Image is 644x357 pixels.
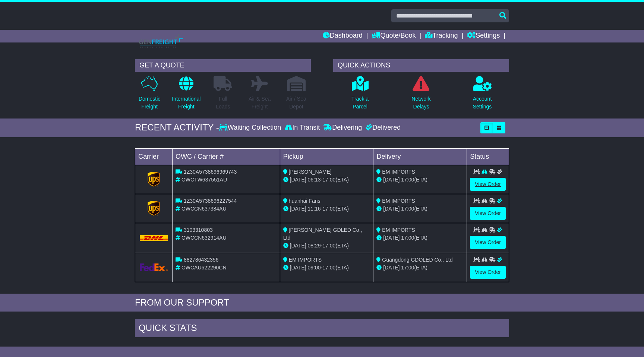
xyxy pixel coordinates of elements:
div: - (ETA) [283,205,370,213]
a: NetworkDelays [411,76,431,115]
span: 06:13 [308,177,321,183]
a: View Order [470,178,506,191]
p: Air & Sea Freight [249,95,271,111]
span: 17:00 [322,243,335,249]
a: AccountSettings [473,76,492,115]
span: [DATE] [290,177,306,183]
a: Dashboard [323,30,363,42]
div: RECENT ACTIVITY - [135,122,219,133]
td: Carrier [135,148,173,165]
span: 882786432356 [184,257,218,263]
div: - (ETA) [283,242,370,250]
p: Full Loads [214,95,232,111]
a: InternationalFreight [171,76,201,115]
span: 17:00 [401,177,414,183]
p: Network Delays [411,95,430,111]
span: OWCAU622290CN [181,265,227,271]
a: Quote/Book [372,30,416,42]
span: OWCCN632914AU [181,235,227,241]
div: In Transit [283,124,322,132]
a: Tracking [425,30,458,42]
span: [DATE] [290,243,306,249]
a: Settings [467,30,500,42]
span: OWCCN637384AU [181,206,227,212]
img: GetCarrierServiceLogo [148,201,160,216]
div: QUICK ACTIONS [333,59,509,72]
span: Guangdong GDOLED Co., Ltd [382,257,452,263]
span: huanhai Fans [289,198,321,204]
div: Waiting Collection [219,124,283,132]
td: Status [467,148,509,165]
div: (ETA) [376,264,464,272]
span: EM IMPORTS [382,227,415,233]
p: Track a Parcel [351,95,369,111]
span: [DATE] [383,235,400,241]
span: 17:00 [401,235,414,241]
div: Quick Stats [135,319,509,339]
div: FROM OUR SUPPORT [135,297,509,308]
a: View Order [470,236,506,249]
span: 17:00 [322,265,335,271]
span: 11:16 [308,206,321,212]
a: View Order [470,266,506,279]
td: Delivery [373,148,467,165]
span: EM IMPORTS [382,169,415,175]
span: 1Z30A5738696969743 [184,169,237,175]
span: [DATE] [290,206,306,212]
span: [DATE] [383,265,400,271]
p: International Freight [172,95,201,111]
a: Track aParcel [351,76,369,115]
span: EM IMPORTS [289,257,322,263]
a: DomesticFreight [138,76,161,115]
img: GetCarrierServiceLogo [148,172,160,187]
span: [PERSON_NAME] GDLED Co., Ltd [283,227,362,241]
span: [DATE] [290,265,306,271]
div: - (ETA) [283,264,370,272]
span: 08:29 [308,243,321,249]
span: 17:00 [401,206,414,212]
img: GetCarrierServiceLogo [140,263,168,271]
span: 17:00 [322,206,335,212]
div: (ETA) [376,234,464,242]
span: 3103310803 [184,227,213,233]
td: OWC / Carrier # [173,148,280,165]
p: Air / Sea Depot [286,95,306,111]
div: - (ETA) [283,176,370,184]
img: DHL.png [140,235,168,241]
p: Domestic Freight [139,95,160,111]
a: View Order [470,207,506,220]
span: 17:00 [401,265,414,271]
td: Pickup [280,148,373,165]
span: [DATE] [383,206,400,212]
span: 1Z30A5738696227544 [184,198,237,204]
span: [PERSON_NAME] [289,169,332,175]
div: Delivered [364,124,401,132]
span: EM IMPORTS [382,198,415,204]
div: Delivering [322,124,364,132]
p: Account Settings [473,95,492,111]
div: (ETA) [376,205,464,213]
div: GET A QUOTE [135,59,311,72]
span: 09:00 [308,265,321,271]
span: 17:00 [322,177,335,183]
span: [DATE] [383,177,400,183]
div: (ETA) [376,176,464,184]
span: OWCTW637551AU [181,177,227,183]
